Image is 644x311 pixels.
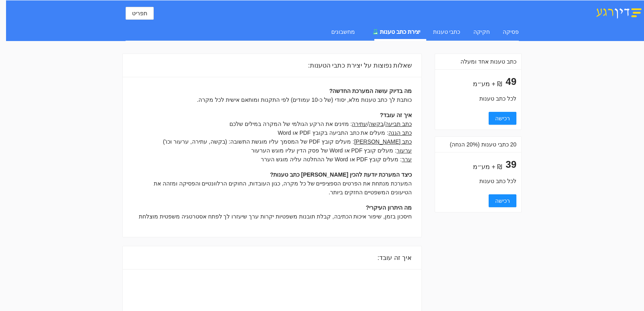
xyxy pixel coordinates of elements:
[388,130,412,136] u: כתב הגנה
[440,137,516,152] div: 20 כתבי טענות (20% הנחה)
[495,114,510,123] span: רכישה
[132,9,147,18] span: תפריט
[473,27,490,36] div: חקיקה
[440,54,516,69] div: כתב טענות אחד ומעלה
[132,137,412,146] div: : מעלים קובץ PDF של המסמך עליו מוגשת התשובה: (בקשה, עתירה, ערעור וכו')
[352,121,367,127] u: עתירה
[380,29,420,35] span: יצירת כתב טענות
[473,163,502,170] span: ₪ + מע״מ
[132,155,412,164] div: : מעלים קובץ PDF או Word של ההחלטה עליה מוגש הערר
[396,147,412,154] u: ערעור
[369,121,384,127] u: בקשה
[473,80,502,87] span: ₪ + מע״מ
[132,212,412,221] div: חיסכון בזמן, שיפור איכות הכתיבה, קבלת תובנות משפטיות יקרות ערך שיעזרו לך לפתח אסטרטגיה משפטית מוצלחת
[270,171,412,178] b: כיצד המערכת יודעת להכין [PERSON_NAME] כתב טענות?
[440,177,516,185] div: לכל כתב טענות
[126,7,154,20] button: תפריט
[594,5,644,19] img: דין רגע
[433,27,460,36] div: כתבי טענות
[440,94,516,103] div: לכל כתב טענות
[506,76,516,87] span: 49
[366,204,412,211] b: מה היתרון העיקרי?
[132,146,412,155] div: : מעלים קובץ PDF או Word של פסק הדין עליו מוגש הערעור
[354,138,412,145] u: כתב [PERSON_NAME]
[329,88,412,94] b: מה בדיוק עושה המערכת החדשה?
[373,29,378,35] span: experiment
[132,246,412,269] div: איך זה עובד:
[489,112,516,125] button: רכישה
[132,95,412,104] div: כותבת לך כתב טענות מלא, יסודי (של כ-10 עמודים) לפי התקנות ומותאם אישית לכל מקרה.
[132,128,412,137] div: : מעלים את כתב התביעה בקובץ PDF או Word
[506,159,516,170] span: 39
[132,54,412,77] div: שאלות נפוצות על יצירת כתבי הטענות:
[385,121,412,127] u: כתב תביעה
[380,112,412,118] b: איך זה עובד?
[489,194,516,207] button: רכישה
[495,196,510,205] span: רכישה
[331,27,355,36] div: מחשבונים
[132,119,412,128] div: / / : מזינים את הרקע הגולמי של המקרה במילים שלכם
[132,179,412,197] div: המערכת מנתחת את הפרטים הספציפיים של כל מקרה, כגון העובדות, החוקים הרלוונטיים והפסיקה ומזהה את הטי...
[503,27,519,36] div: פסיקה
[402,156,412,163] u: ערר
